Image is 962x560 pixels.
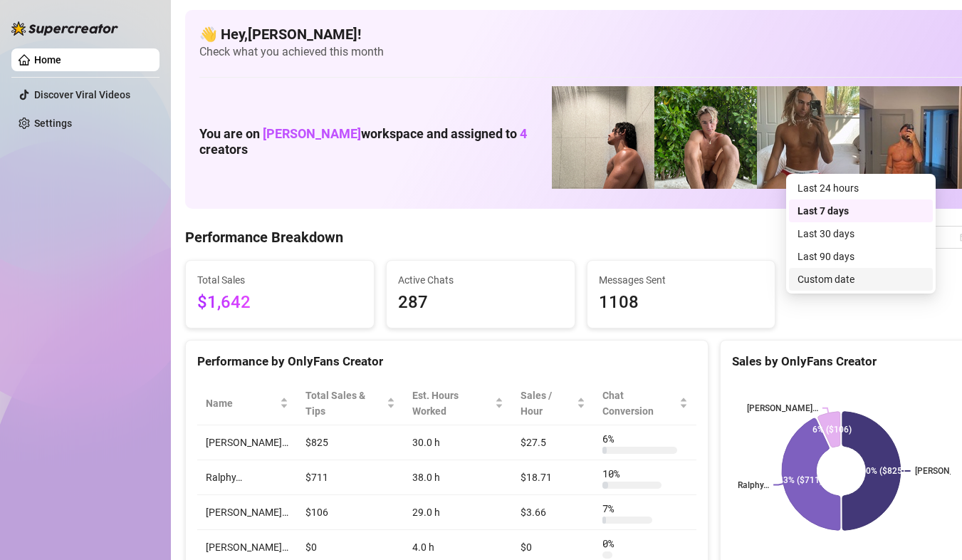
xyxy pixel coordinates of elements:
[512,382,594,425] th: Sales / Hour
[197,425,297,460] td: [PERSON_NAME]…
[512,495,594,530] td: $3.66
[398,289,563,316] span: 287
[747,403,818,413] text: [PERSON_NAME]…
[305,388,384,419] span: Total Sales & Tips
[602,501,625,517] span: 7 %
[798,203,924,219] div: Last 7 days
[789,177,933,199] div: Last 24 hours
[512,425,594,460] td: $27.5
[521,388,574,419] span: Sales / Hour
[297,460,404,495] td: $711
[398,272,563,288] span: Active Chats
[34,118,72,129] a: Settings
[197,352,696,371] div: Performance by OnlyFans Creator
[602,431,625,447] span: 6 %
[602,536,625,551] span: 0 %
[197,460,297,495] td: Ralphy…
[197,289,362,316] span: $1,642
[654,86,757,189] img: Nathaniel
[404,425,512,460] td: 30.0 h
[297,495,404,530] td: $106
[404,495,512,530] td: 29.0 h
[197,382,297,425] th: Name
[520,126,527,141] span: 4
[757,86,859,189] img: Nathaniel
[199,126,552,157] h1: You are on workspace and assigned to creators
[185,227,343,247] h4: Performance Breakdown
[297,382,404,425] th: Total Sales & Tips
[789,268,933,291] div: Custom date
[552,86,654,189] img: Ralphy
[34,54,61,66] a: Home
[602,388,676,419] span: Chat Conversion
[199,24,962,44] h4: 👋 Hey, [PERSON_NAME] !
[512,460,594,495] td: $18.71
[789,222,933,245] div: Last 30 days
[798,249,924,264] div: Last 90 days
[798,226,924,242] div: Last 30 days
[859,86,962,189] img: Wayne
[594,382,696,425] th: Chat Conversion
[197,495,297,530] td: [PERSON_NAME]…
[297,425,404,460] td: $825
[11,21,118,36] img: logo-BBDzfeDw.svg
[738,479,769,489] text: Ralphy…
[206,395,277,411] span: Name
[199,44,962,60] span: Check what you achieved this month
[263,126,361,141] span: [PERSON_NAME]
[197,272,362,288] span: Total Sales
[789,199,933,222] div: Last 7 days
[599,272,764,288] span: Messages Sent
[34,89,130,100] a: Discover Viral Videos
[798,271,924,287] div: Custom date
[404,460,512,495] td: 38.0 h
[602,466,625,482] span: 10 %
[599,289,764,316] span: 1108
[798,180,924,196] div: Last 24 hours
[412,388,492,419] div: Est. Hours Worked
[789,245,933,268] div: Last 90 days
